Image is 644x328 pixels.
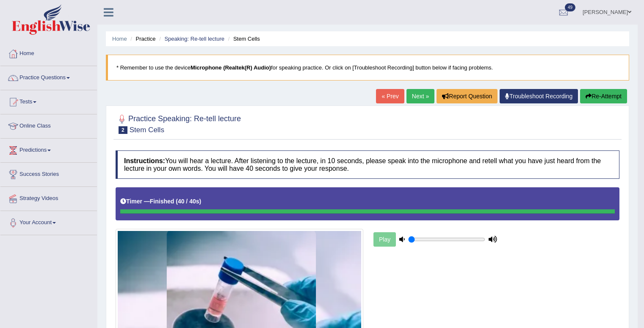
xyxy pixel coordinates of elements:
[130,126,164,134] small: Stem Cells
[199,198,202,205] b: )
[226,35,260,43] li: Stem Cells
[0,42,97,63] a: Home
[176,198,178,205] b: (
[178,198,199,205] b: 40 / 40s
[580,89,627,103] button: Re-Attempt
[0,90,97,111] a: Tests
[0,66,97,87] a: Practice Questions
[128,35,155,43] li: Practice
[0,114,97,136] a: Online Class
[150,198,174,205] b: Finished
[191,64,271,71] b: Microphone (Realtek(R) Audio)
[0,211,97,232] a: Your Account
[376,89,404,103] a: « Prev
[124,157,165,164] b: Instructions:
[406,89,434,103] a: Next »
[565,3,575,11] span: 49
[0,139,97,160] a: Predictions
[0,187,97,208] a: Strategy Videos
[116,150,619,179] h4: You will hear a lecture. After listening to the lecture, in 10 seconds, please speak into the mic...
[164,36,224,42] a: Speaking: Re-tell lecture
[120,198,201,205] h5: Timer —
[0,163,97,184] a: Success Stories
[437,89,498,103] button: Report Question
[500,89,578,103] a: Troubleshoot Recording
[112,36,127,42] a: Home
[106,55,629,81] blockquote: * Remember to use the device for speaking practice. Or click on [Troubleshoot Recording] button b...
[119,126,127,134] span: 2
[116,113,241,134] h2: Practice Speaking: Re-tell lecture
